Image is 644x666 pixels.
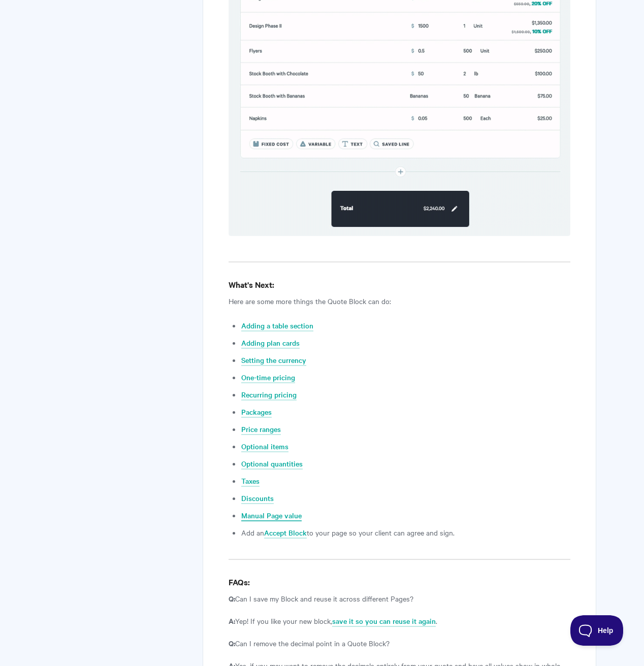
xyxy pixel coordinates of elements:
a: Taxes [241,476,260,487]
a: Price ranges [241,424,281,435]
p: Here are some more things the Quote Block can do: [229,295,570,307]
a: Setting the currency [241,355,306,366]
a: Optional quantities [241,458,303,470]
strong: A: [229,615,235,626]
p: Can I save my Block and reuse it across different Pages? [229,592,570,605]
a: save it so you can reuse it again [332,616,436,627]
p: Yep! If you like your new block, . [229,615,570,627]
strong: Q: [229,593,235,604]
a: One-time pricing [241,372,295,383]
iframe: Toggle Customer Support [570,615,624,646]
h4: What's Next: [229,278,570,291]
a: Discounts [241,493,274,504]
a: Accept Block [264,527,307,539]
a: Optional items [241,441,288,452]
p: Can I remove the decimal point in a Quote Block? [229,637,570,649]
a: Adding a table section [241,320,313,331]
a: Adding plan cards [241,338,300,349]
a: Packages [241,407,272,418]
a: Recurring pricing [241,389,297,401]
a: Manual Page value [241,510,302,521]
strong: Q: [229,638,235,648]
li: Add an to your page so your client can agree and sign. [241,526,570,539]
h4: FAQs: [229,576,570,588]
